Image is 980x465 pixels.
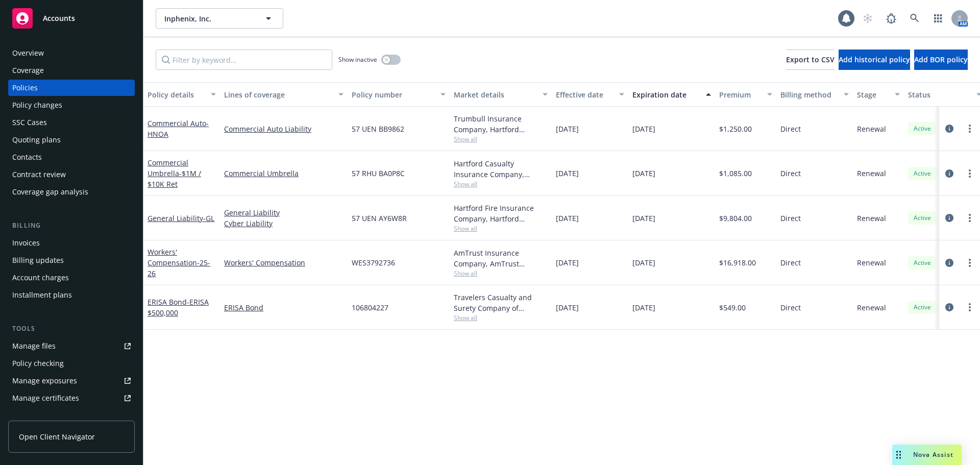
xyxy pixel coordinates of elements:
span: [DATE] [632,302,655,313]
a: Billing updates [8,252,135,268]
div: Effective date [556,89,613,100]
span: 57 UEN AY6W8R [352,213,407,224]
span: Renewal [857,168,886,179]
a: Commercial Umbrella [148,158,201,189]
span: Renewal [857,302,886,313]
span: Export to CSV [786,55,835,64]
div: Quoting plans [12,132,61,148]
div: Status [908,89,970,100]
div: Policy details [148,89,205,100]
div: Policy number [352,89,434,100]
div: Travelers Casualty and Surety Company of America, Travelers Insurance [454,292,548,313]
a: Policy checking [8,355,135,372]
span: Show all [454,269,548,278]
a: more [964,212,976,224]
span: Add BOR policy [914,55,968,64]
div: Stage [857,89,889,100]
a: more [964,301,976,313]
a: ERISA Bond [224,302,344,313]
a: Commercial Umbrella [224,168,344,179]
span: Inphenix, Inc. [164,13,253,24]
div: Overview [12,45,44,61]
span: $549.00 [719,302,746,313]
span: Show all [454,180,548,188]
a: Policies [8,80,135,96]
span: [DATE] [556,213,579,224]
a: Coverage [8,62,135,79]
div: Manage exposures [12,373,77,389]
span: $9,804.00 [719,213,752,224]
span: Active [912,124,933,133]
a: General Liability [148,213,214,223]
span: Show all [454,224,548,233]
a: Installment plans [8,287,135,303]
a: Contract review [8,166,135,183]
span: Nova Assist [913,450,953,459]
a: circleInformation [943,257,955,269]
a: Manage exposures [8,373,135,389]
span: - GL [203,213,214,223]
span: [DATE] [556,124,579,134]
div: Trumbull Insurance Company, Hartford Insurance Group [454,113,548,135]
div: Coverage gap analysis [12,184,88,200]
button: Policy details [143,82,220,107]
span: Show inactive [338,55,377,64]
a: circleInformation [943,123,955,135]
a: Manage certificates [8,390,135,406]
span: Direct [780,257,801,268]
button: Market details [450,82,552,107]
a: Contacts [8,149,135,165]
span: Active [912,258,933,267]
div: Billing method [780,89,838,100]
a: Report a Bug [881,8,901,29]
button: Stage [853,82,904,107]
button: Export to CSV [786,50,835,70]
div: Installment plans [12,287,72,303]
a: Workers' Compensation [224,257,344,268]
div: Market details [454,89,536,100]
span: [DATE] [632,124,655,134]
button: Inphenix, Inc. [156,8,283,29]
span: Renewal [857,124,886,134]
span: Direct [780,168,801,179]
button: Premium [715,82,776,107]
button: Lines of coverage [220,82,348,107]
a: Overview [8,45,135,61]
a: Invoices [8,235,135,251]
a: more [964,167,976,180]
a: SSC Cases [8,114,135,131]
span: Renewal [857,257,886,268]
span: [DATE] [632,213,655,224]
span: Active [912,169,933,178]
div: Hartford Casualty Insurance Company, Hartford Insurance Group [454,158,548,180]
span: Renewal [857,213,886,224]
a: Start snowing [857,8,878,29]
span: 57 UEN BB9862 [352,124,404,134]
span: Active [912,303,933,312]
span: Direct [780,213,801,224]
a: Accounts [8,4,135,33]
a: Coverage gap analysis [8,184,135,200]
div: Billing updates [12,252,64,268]
div: Policy changes [12,97,62,113]
a: Commercial Auto [148,118,209,139]
a: General Liability [224,207,344,218]
a: circleInformation [943,212,955,224]
span: Add historical policy [839,55,910,64]
div: Billing [8,221,135,231]
button: Expiration date [628,82,715,107]
a: circleInformation [943,301,955,313]
span: [DATE] [556,168,579,179]
div: Contacts [12,149,42,165]
span: Direct [780,124,801,134]
span: Show all [454,135,548,143]
div: Lines of coverage [224,89,332,100]
div: Invoices [12,235,40,251]
span: 106804227 [352,302,388,313]
div: Tools [8,324,135,334]
button: Effective date [552,82,628,107]
div: Manage certificates [12,390,79,406]
span: $1,085.00 [719,168,752,179]
span: Direct [780,302,801,313]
